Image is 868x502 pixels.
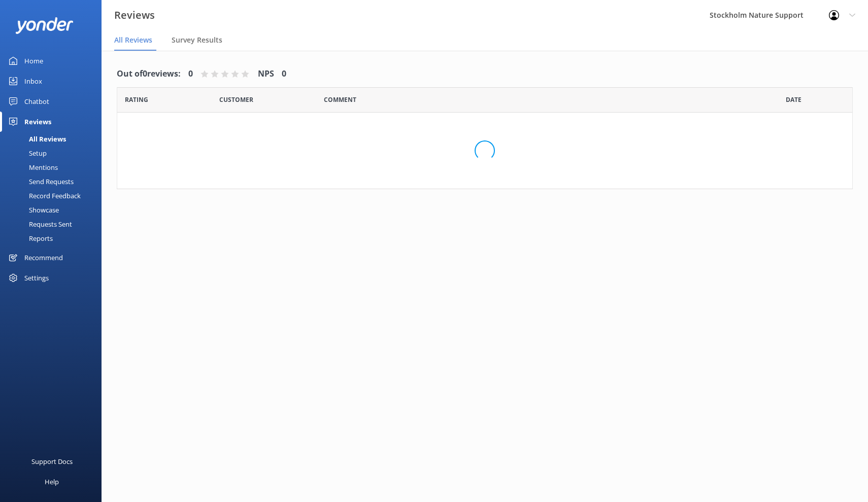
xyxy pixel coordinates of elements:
[6,174,74,189] div: Send Requests
[324,95,356,104] span: Question
[6,203,59,217] div: Showcase
[24,51,43,71] div: Home
[6,189,81,203] div: Record Feedback
[258,67,274,81] h4: NPS
[114,35,152,45] span: All Reviews
[6,231,53,245] div: Reports
[24,91,49,112] div: Chatbot
[125,95,148,104] span: Date
[786,95,802,104] span: Date
[6,217,72,231] div: Requests Sent
[6,146,102,160] a: Setup
[31,451,73,472] div: Support Docs
[24,247,63,268] div: Recommend
[6,146,47,160] div: Setup
[188,67,193,81] h4: 0
[15,17,74,34] img: yonder-white-logo.png
[24,71,42,91] div: Inbox
[6,132,102,146] a: All Reviews
[6,231,102,245] a: Reports
[24,112,51,132] div: Reviews
[6,132,66,146] div: All Reviews
[114,7,155,23] h3: Reviews
[282,67,286,81] h4: 0
[6,217,102,231] a: Requests Sent
[24,268,49,288] div: Settings
[6,174,102,189] a: Send Requests
[45,472,59,492] div: Help
[219,95,253,104] span: Date
[172,35,222,45] span: Survey Results
[6,160,58,174] div: Mentions
[6,189,102,203] a: Record Feedback
[117,67,181,81] h4: Out of 0 reviews:
[6,203,102,217] a: Showcase
[6,160,102,174] a: Mentions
